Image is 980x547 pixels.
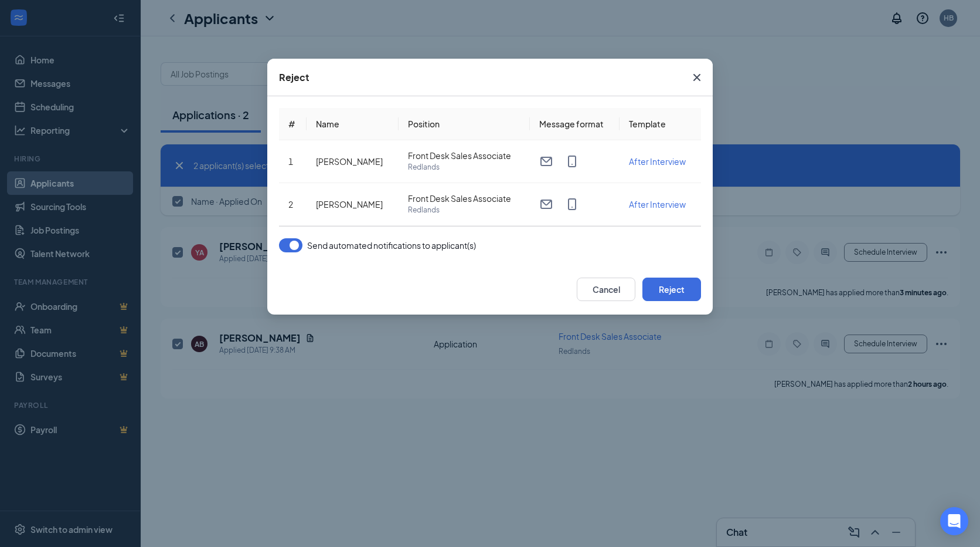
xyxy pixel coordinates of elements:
td: [PERSON_NAME] [307,183,399,226]
td: [PERSON_NAME] [307,140,399,183]
button: After Interview [629,155,686,168]
th: # [279,108,307,140]
span: Redlands [408,161,520,173]
th: Name [307,108,399,140]
svg: Email [539,154,553,168]
th: Position [399,108,530,140]
span: Front Desk Sales Associate [408,150,520,161]
svg: MobileSms [565,197,579,211]
span: Send automated notifications to applicant(s) [307,238,476,252]
span: After Interview [629,199,686,210]
svg: MobileSms [565,154,579,168]
span: 1 [288,156,293,167]
th: Template [620,108,701,140]
svg: Cross [690,70,704,85]
button: Reject [642,278,701,301]
button: Close [681,59,713,96]
span: After Interview [629,156,686,167]
th: Message format [530,108,620,140]
div: Open Intercom Messenger [940,507,968,535]
div: Reject [279,71,309,84]
span: Front Desk Sales Associate [408,193,520,204]
span: 2 [288,199,293,210]
svg: Email [539,197,553,211]
button: Cancel [577,278,635,301]
span: Redlands [408,204,520,216]
button: After Interview [629,198,686,211]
